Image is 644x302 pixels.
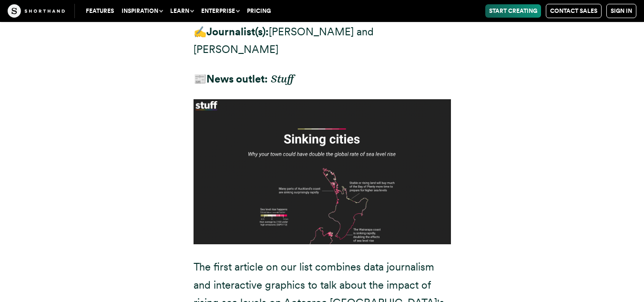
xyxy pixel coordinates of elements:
button: Enterprise [197,4,243,18]
img: White text on a black background reads "sinking cities: why your town could have double the globa... [194,99,451,244]
img: The Craft [8,4,65,18]
a: Sign in [606,4,636,18]
em: Stuff [271,73,294,85]
p: ✍️ [PERSON_NAME] and [PERSON_NAME] [194,23,451,59]
p: 📰 [194,70,451,88]
a: Contact Sales [546,4,602,18]
a: Start Creating [485,4,541,18]
button: Learn [166,4,197,18]
button: Inspiration [118,4,166,18]
a: Features [82,4,118,18]
strong: News outlet: [206,73,268,85]
strong: Journalist(s): [206,25,269,38]
a: Pricing [243,4,275,18]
